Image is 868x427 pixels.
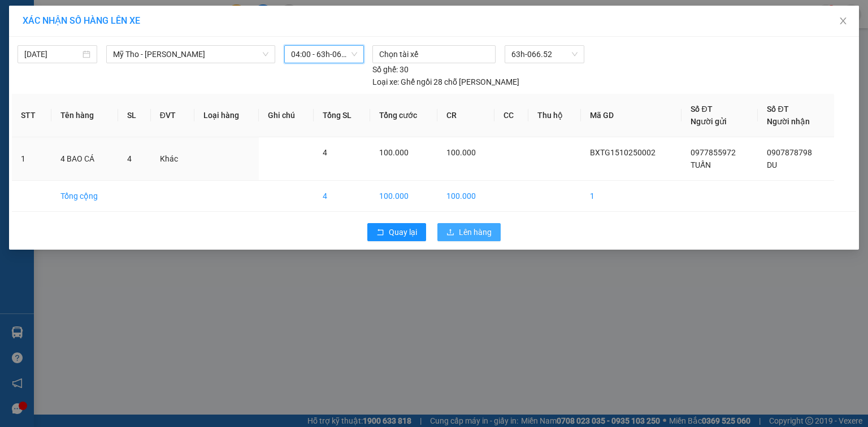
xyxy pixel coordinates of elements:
span: rollback [376,228,384,237]
th: Mã GD [581,94,682,137]
text: BXTG1510250002 [70,54,213,73]
td: 100.000 [370,181,437,212]
span: 4 [323,148,327,157]
th: Tên hàng [51,94,118,137]
span: Lên hàng [459,226,492,238]
th: STT [12,94,51,137]
span: Loại xe: [372,76,399,88]
th: ĐVT [151,94,194,137]
button: uploadLên hàng [437,223,501,241]
button: Close [827,6,859,37]
th: CC [494,94,528,137]
input: 15/10/2025 [24,48,80,60]
span: Mỹ Tho - Hồ Chí Minh [113,46,268,63]
span: XÁC NHẬN SỐ HÀNG LÊN XE [23,15,140,26]
span: 4 [127,154,132,163]
span: 100.000 [379,148,409,157]
span: Người nhận [767,117,810,126]
span: down [262,51,269,58]
div: Bến xe [GEOGRAPHIC_DATA] [6,81,276,111]
td: Tổng cộng [51,181,118,212]
span: BXTG1510250002 [590,148,656,157]
td: 100.000 [437,181,494,212]
span: DU [767,160,777,169]
span: Người gửi [691,117,727,126]
th: Tổng cước [370,94,437,137]
th: CR [437,94,494,137]
span: Quay lại [389,226,417,238]
td: 1 [12,137,51,181]
td: Khác [151,137,194,181]
span: Số ghế: [372,63,398,76]
span: 0977855972 [691,148,736,157]
td: 4 [314,181,370,212]
button: rollbackQuay lại [367,223,426,241]
span: 04:00 - 63h-066.52 [291,46,357,63]
span: TUẤN [691,160,711,169]
div: 30 [372,63,409,76]
div: Ghế ngồi 28 chỗ [PERSON_NAME] [372,76,519,88]
span: 63h-066.52 [511,46,577,63]
th: Tổng SL [314,94,370,137]
span: Số ĐT [767,104,788,114]
span: Số ĐT [691,104,712,114]
span: 0907878798 [767,148,812,157]
td: 1 [581,181,682,212]
th: Thu hộ [528,94,581,137]
td: 4 BAO CÁ [51,137,118,181]
th: Ghi chú [259,94,313,137]
th: Loại hàng [194,94,259,137]
span: 100.000 [446,148,476,157]
span: upload [446,228,454,237]
span: close [839,16,848,25]
th: SL [118,94,151,137]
